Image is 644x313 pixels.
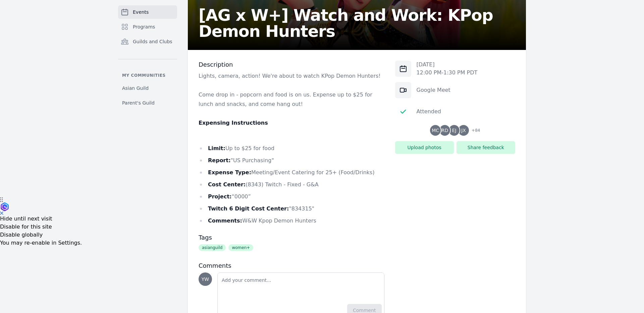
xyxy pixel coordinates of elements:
[228,244,253,251] span: women+
[461,128,466,133] span: JX
[199,262,384,270] h3: Comments
[199,216,384,226] li: W&W Kpop Demon Hunters
[199,192,384,201] li: “0000”
[199,180,384,189] li: (8343) Twitch - Fixed - G&A
[208,181,246,188] strong: Cost Center:
[199,7,515,39] h2: [AG x W+] Watch and Work: KPop Demon Hunters
[199,71,384,81] p: Lights, camera, action! We're about to watch KPop Demon Hunters!
[432,128,439,133] span: MC
[118,20,177,34] a: Programs
[199,144,384,153] li: Up to $25 for food
[118,82,177,94] a: Asian Guild
[457,141,515,154] button: Share feedback
[118,35,177,48] a: Guilds and Clubs
[122,100,155,106] span: Parent's Guild
[133,23,155,30] span: Programs
[208,193,231,200] strong: Project:
[417,69,478,77] p: 12:00 PM - 1:30 PM PDT
[208,169,251,176] strong: Expense Type:
[395,141,454,154] button: Upload photos
[133,9,149,15] span: Events
[199,120,268,126] strong: Expensing Instructions
[199,244,226,251] span: asianguild
[208,145,225,151] strong: Limit:
[208,217,242,224] strong: Comments:
[199,204,384,213] li: "834315"
[208,157,231,164] strong: Report:
[452,128,457,133] span: EJ
[122,85,149,91] span: Asian Guild
[199,234,384,242] h3: Tags
[441,128,448,133] span: RD
[133,38,172,45] span: Guilds and Clubs
[468,126,480,136] span: + 84
[118,97,177,109] a: Parent's Guild
[118,73,177,78] p: My communities
[417,61,478,69] p: [DATE]
[417,108,441,116] div: Attended
[199,168,384,177] li: Meeting/Event Catering for 25+ (Food/Drinks)
[118,5,177,19] a: Events
[199,61,384,69] h3: Description
[199,90,384,109] p: Come drop in - popcorn and food is on us. Expense up to $25 for lunch and snacks, and come hang out!
[118,5,177,109] nav: Sidebar
[199,156,384,165] li: "US Purchasing"
[417,87,450,93] a: Google Meet
[208,205,289,212] strong: Twitch 6 Digit Cost Center:
[202,277,209,281] span: YW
